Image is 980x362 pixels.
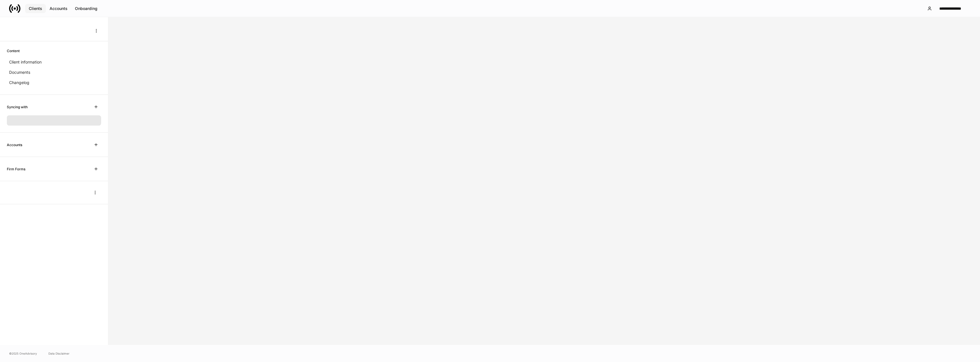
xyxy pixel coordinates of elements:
button: Onboarding [71,4,101,13]
div: Accounts [50,7,68,11]
a: Data Disclaimer [48,351,70,356]
a: Documents [7,67,101,77]
p: Documents [9,69,30,75]
p: Changelog [9,80,29,85]
span: © 2025 OneAdvisory [9,351,37,356]
button: Clients [25,4,46,13]
h6: Accounts [7,142,22,148]
h6: Content [7,48,20,54]
div: Clients [29,7,42,11]
h6: Syncing with [7,104,28,110]
div: Onboarding [75,7,97,11]
h6: Firm Forms [7,166,25,172]
a: Client information [7,57,101,67]
p: Client information [9,59,42,65]
button: Accounts [46,4,71,13]
a: Changelog [7,77,101,88]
